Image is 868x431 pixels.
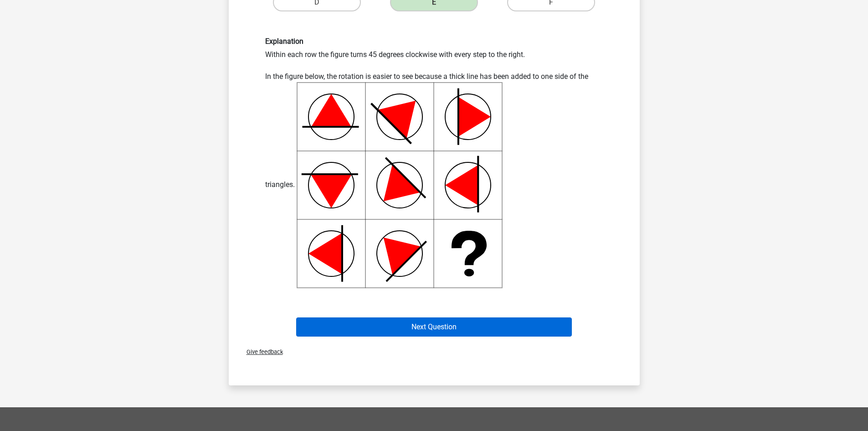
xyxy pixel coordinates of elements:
button: Next Question [296,317,572,337]
h6: Explanation [265,37,603,46]
div: Within each row the figure turns 45 degrees clockwise with every step to the right. In the figure... [258,37,610,288]
span: Give feedback [239,348,283,355]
